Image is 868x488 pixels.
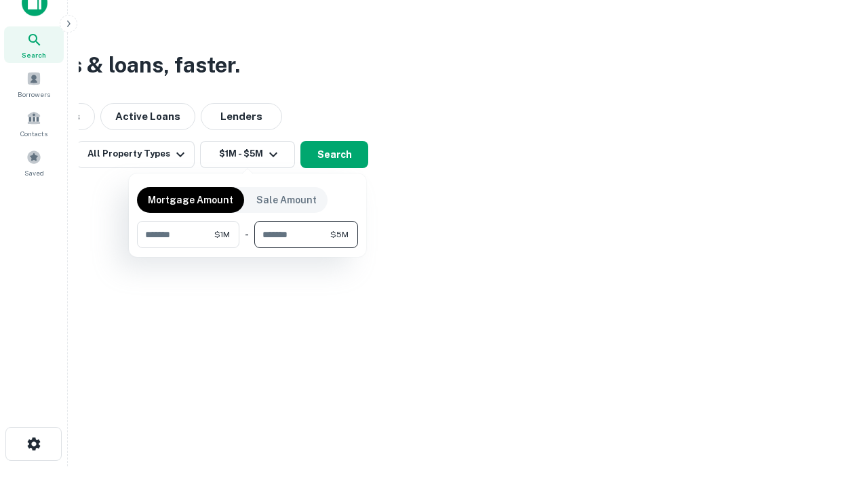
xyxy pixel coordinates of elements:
[245,221,249,248] div: -
[800,380,868,445] iframe: Chat Widget
[214,228,230,241] span: $1M
[256,192,317,207] p: Sale Amount
[148,192,233,207] p: Mortgage Amount
[330,228,349,241] span: $5M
